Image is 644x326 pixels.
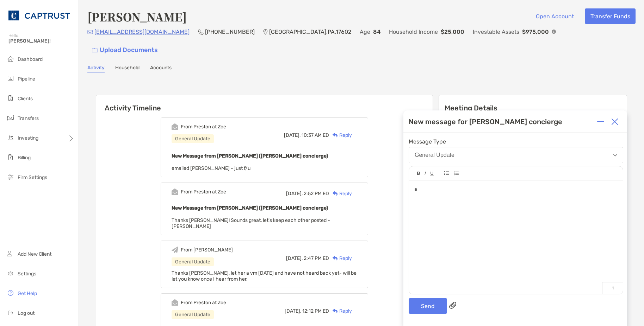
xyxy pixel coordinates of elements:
img: investing icon [6,133,15,142]
b: New Message from [PERSON_NAME] ([PERSON_NAME] concierge) [172,153,328,159]
div: New message for [PERSON_NAME] concierge [409,117,562,126]
img: Location Icon [263,29,268,35]
button: Open Account [530,8,579,24]
span: Thanks [PERSON_NAME], let her a vm [DATE] and have not heard back yet- will be let you know once ... [172,270,357,282]
span: Settings [18,271,36,277]
p: [EMAIL_ADDRESS][DOMAIN_NAME] [94,27,190,36]
div: Reply [329,307,352,315]
a: Activity [87,65,105,72]
span: Transfers [18,115,39,121]
span: 2:52 PM ED [304,191,329,197]
span: Dashboard [18,56,43,62]
button: Transfer Funds [585,8,636,24]
img: settings icon [6,269,15,277]
p: Household Income [389,27,438,36]
div: General Update [172,310,214,319]
img: Event icon [172,123,178,130]
img: Editor control icon [430,172,434,175]
img: billing icon [6,153,15,161]
b: New Message from [PERSON_NAME] ([PERSON_NAME] concierge) [172,205,328,211]
div: From Preston at Zoe [181,300,226,306]
p: $25,000 [441,27,464,36]
img: Phone Icon [198,29,204,35]
span: Add New Client [18,251,51,257]
img: Reply icon [333,133,338,138]
span: 10:37 AM ED [302,132,329,138]
img: Open dropdown arrow [613,154,617,156]
p: 84 [373,27,380,36]
span: Firm Settings [18,174,47,180]
img: firm-settings icon [6,173,15,181]
span: Message Type [409,138,623,145]
div: General Update [172,257,214,266]
div: From [PERSON_NAME] [181,247,233,253]
img: paperclip attachments [449,302,456,309]
span: Get Help [18,290,37,296]
img: button icon [92,48,98,53]
p: 1 [602,282,623,294]
div: Reply [329,255,352,262]
div: General Update [415,152,454,158]
span: [DATE], [284,132,301,138]
span: emailed [PERSON_NAME] - just f/u [172,165,250,171]
img: pipeline icon [6,74,15,83]
div: Reply [329,132,352,139]
img: CAPTRUST Logo [8,3,70,28]
img: Editor control icon [444,171,449,175]
img: Reply icon [333,191,338,196]
span: [DATE], [285,308,301,314]
img: Event icon [172,299,178,306]
img: Event icon [172,188,178,195]
button: Send [409,298,447,314]
div: From Preston at Zoe [181,189,226,195]
button: General Update [409,147,623,163]
span: Thanks [PERSON_NAME]! Sounds great, let's keep each other posted -[PERSON_NAME] [172,217,330,229]
p: [PHONE_NUMBER] [205,27,255,36]
img: logout icon [6,308,15,317]
span: 12:12 PM ED [302,308,329,314]
span: Log out [18,310,35,316]
h4: [PERSON_NAME] [87,8,187,25]
img: Email Icon [87,30,93,34]
img: Reply icon [333,256,338,261]
img: Expand or collapse [597,118,604,125]
img: Reply icon [333,309,338,313]
a: Accounts [150,65,172,72]
p: Investable Assets [473,27,519,36]
p: Meeting Details [445,104,621,113]
img: Editor control icon [417,172,420,175]
a: Upload Documents [87,43,162,58]
div: General Update [172,134,214,143]
img: Info Icon [552,30,556,34]
p: [GEOGRAPHIC_DATA] , PA , 17602 [269,27,351,36]
span: 2:47 PM ED [304,255,329,261]
img: get-help icon [6,289,15,297]
span: Billing [18,155,31,161]
img: dashboard icon [6,55,15,63]
img: Event icon [172,247,178,253]
p: $975,000 [522,27,549,36]
img: Editor control icon [425,172,426,175]
p: Age [360,27,370,36]
img: clients icon [6,94,15,102]
span: [DATE], [286,191,303,197]
img: Editor control icon [453,171,459,175]
span: [DATE], [286,255,303,261]
span: Pipeline [18,76,35,82]
div: From Preston at Zoe [181,124,226,130]
img: Close [611,118,618,125]
a: Household [115,65,140,72]
img: transfers icon [6,114,15,122]
span: [PERSON_NAME]! [8,38,74,44]
h6: Activity Timeline [96,95,433,112]
img: add_new_client icon [6,249,15,258]
span: Investing [18,135,38,141]
div: Reply [329,190,352,197]
span: Clients [18,96,33,102]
